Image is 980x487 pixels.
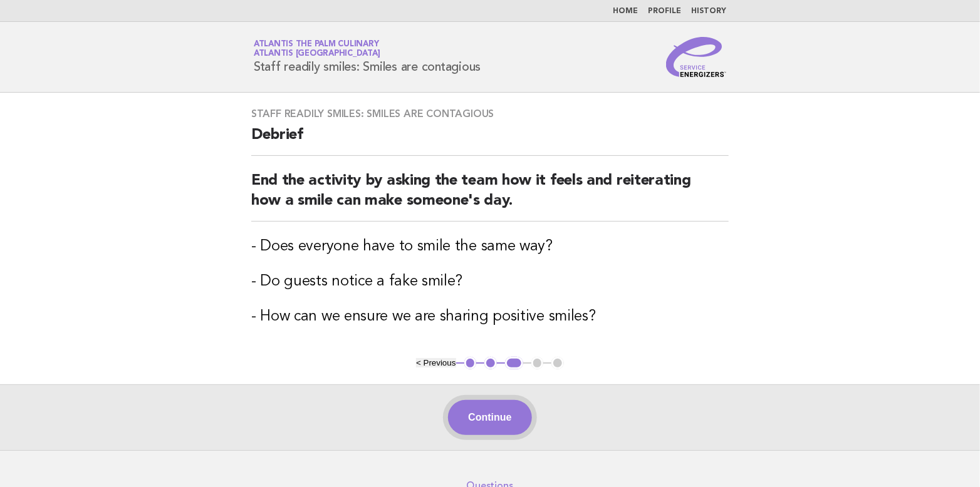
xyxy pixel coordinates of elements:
button: Continue [448,400,531,435]
h2: Debrief [251,125,729,156]
button: 3 [505,357,523,369]
h3: - How can we ensure we are sharing positive smiles? [251,307,729,327]
button: 1 [464,357,477,369]
h3: - Does everyone have to smile the same way? [251,237,729,257]
h3: Staff readily smiles: Smiles are contagious [251,108,729,120]
a: Profile [648,8,681,15]
a: History [691,8,726,15]
button: 2 [484,357,497,369]
button: < Previous [416,358,456,367]
h2: End the activity by asking the team how it feels and reiterating how a smile can make someone's day. [251,171,729,222]
img: Service Energizers [666,37,726,77]
span: Atlantis [GEOGRAPHIC_DATA] [254,50,380,58]
a: Atlantis The Palm CulinaryAtlantis [GEOGRAPHIC_DATA] [254,40,380,58]
h1: Staff readily smiles: Smiles are contagious [254,41,481,73]
h3: - Do guests notice a fake smile? [251,272,729,292]
a: Home [613,8,638,15]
